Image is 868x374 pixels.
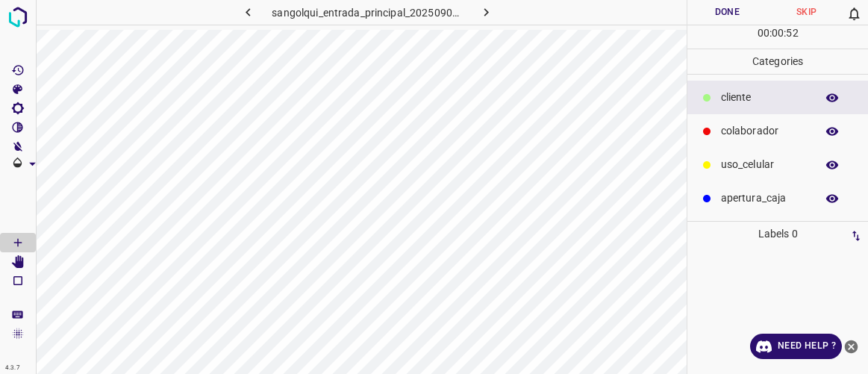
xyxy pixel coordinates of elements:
p: colaborador [721,123,808,139]
button: close-help [842,334,861,359]
p: Labels 0 [692,222,864,246]
p: apertura_caja [721,190,808,206]
p: Categories [687,49,868,74]
h6: sangolqui_entrada_principal_20250904_132840_397052.jpg [272,4,463,25]
div: : : [758,25,799,49]
p: 00 [758,25,769,41]
div: apertura_caja [687,181,868,215]
p: uso_celular [721,157,808,172]
a: Need Help ? [750,334,842,359]
div: cliente [687,81,868,114]
div: 4.3.7 [1,362,24,374]
p: 52 [786,25,798,41]
p: 00 [772,25,784,41]
p: cliente [721,90,808,105]
div: colaborador [687,114,868,148]
div: uso_celular [687,148,868,181]
img: logo [4,4,31,31]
